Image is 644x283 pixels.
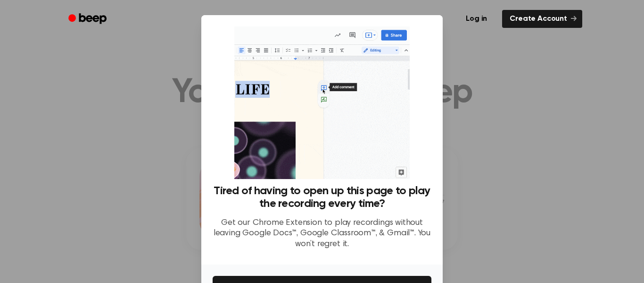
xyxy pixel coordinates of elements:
img: Beep extension in action [234,26,409,179]
h3: Tired of having to open up this page to play the recording every time? [213,185,431,210]
a: Log in [456,8,496,30]
a: Create Account [502,10,582,28]
p: Get our Chrome Extension to play recordings without leaving Google Docs™, Google Classroom™, & Gm... [213,218,431,250]
a: Beep [62,10,115,28]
